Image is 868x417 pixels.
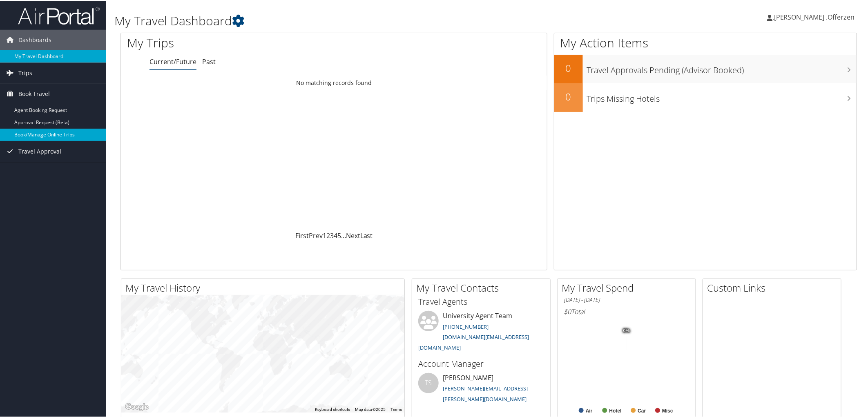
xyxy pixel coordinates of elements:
[326,230,330,239] a: 2
[772,12,855,21] span: .[PERSON_NAME] .Offerzen
[609,407,622,413] text: Hotel
[418,357,544,369] h3: Account Manager
[564,306,689,315] h6: Total
[315,406,350,412] button: Keyboard shortcuts
[554,54,857,83] a: 0Travel Approvals Pending (Advisor Booked)
[414,372,548,406] li: [PERSON_NAME]
[323,230,326,239] a: 1
[309,230,323,239] a: Prev
[638,407,646,413] text: Car
[416,280,550,294] h2: My Travel Contacts
[414,310,548,354] li: University Agent Team
[334,230,337,239] a: 4
[418,372,439,392] div: TS
[443,384,528,402] a: [PERSON_NAME][EMAIL_ADDRESS][PERSON_NAME][DOMAIN_NAME]
[330,230,334,239] a: 3
[418,295,544,307] h3: Travel Agents
[341,230,346,239] span: …
[295,230,309,239] a: First
[127,33,364,51] h1: My Trips
[125,280,404,294] h2: My Travel History
[418,332,529,350] a: [DOMAIN_NAME][EMAIL_ADDRESS][DOMAIN_NAME]
[18,5,100,25] img: airportal-logo.png
[150,56,196,65] a: Current/Future
[587,60,857,75] h3: Travel Approvals Pending (Advisor Booked)
[123,401,150,412] a: Open this area in Google Maps (opens a new window)
[586,407,593,413] text: Air
[662,407,673,413] text: Misc
[18,83,50,103] span: Book Travel
[18,140,61,161] span: Travel Approval
[707,280,841,294] h2: Custom Links
[564,295,689,303] h6: [DATE] - [DATE]
[554,33,857,51] h1: My Action Items
[554,83,857,111] a: 0Trips Missing Hotels
[114,11,614,29] h1: My Travel Dashboard
[123,401,150,412] img: Google
[587,88,857,104] h3: Trips Missing Hotels
[202,56,216,65] a: Past
[443,322,489,330] a: [PHONE_NUMBER]
[121,75,547,89] td: No matching records found
[554,60,583,74] h2: 0
[355,406,386,411] span: Map data ©2025
[18,29,51,49] span: Dashboards
[360,230,373,239] a: Last
[346,230,360,239] a: Next
[337,230,341,239] a: 5
[767,4,863,29] a: .[PERSON_NAME] .Offerzen
[623,328,630,332] tspan: 0%
[564,306,571,315] span: $0
[554,89,583,103] h2: 0
[390,406,402,411] a: Terms (opens in new tab)
[18,62,32,83] span: Trips
[562,280,696,294] h2: My Travel Spend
